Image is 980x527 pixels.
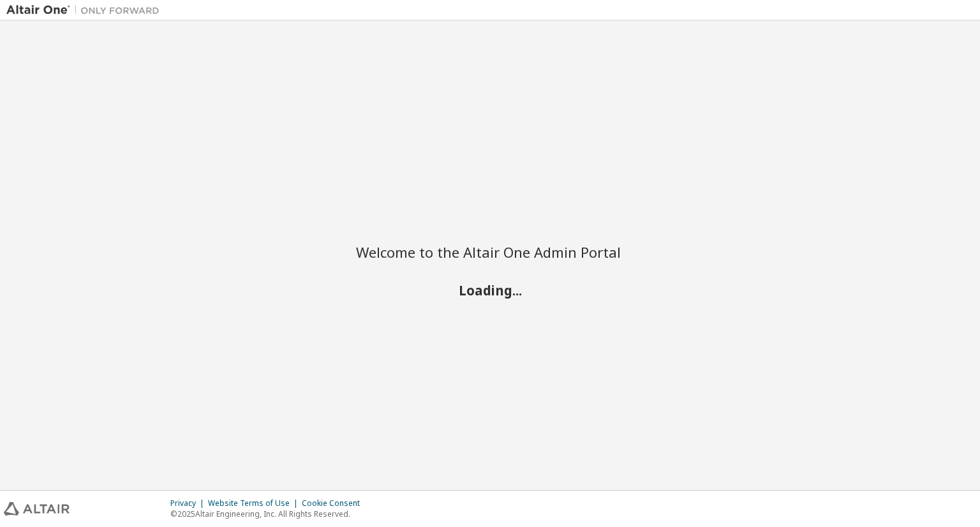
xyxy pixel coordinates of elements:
[356,243,624,261] h2: Welcome to the Altair One Admin Portal
[208,498,302,508] div: Website Terms of Use
[302,498,367,508] div: Cookie Consent
[4,502,70,516] img: altair_logo.svg
[170,508,367,519] p: © 2025 Altair Engineering, Inc. All Rights Reserved.
[170,498,208,508] div: Privacy
[6,4,166,17] img: Altair One
[356,282,624,299] h2: Loading...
